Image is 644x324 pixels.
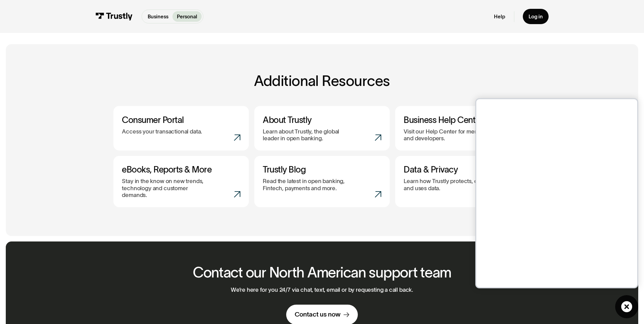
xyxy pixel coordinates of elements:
h3: Consumer Portal [122,115,240,125]
a: Help [494,13,505,20]
img: Trustly Logo [95,13,133,20]
h3: About Trustly [263,115,381,125]
h3: Business Help Center [404,115,522,125]
p: Business [148,13,168,20]
p: You can choose a different amount to retry, up to the suggested deposit amount. Follow the on-scr... [18,22,263,38]
a: Personal [172,11,201,22]
p: If a payment retry fails due to insufficient funds in your bank account, Trustly may charge an NS... [18,43,263,60]
h2: Additional Resources [113,73,531,89]
a: Business [143,11,172,22]
a: eBooks, Reports & MoreStay in the know on new trends, technology and customer demands. [113,156,249,207]
a: Consumer PortalAccess your transactional data. [113,106,249,150]
p: Access your transactional data. [122,128,202,135]
p: Read the latest in open banking, Fintech, payments and more. [263,178,354,192]
strong: Non-Sufficient Funds (NSF) Fee: [18,43,83,49]
p: Learn how Trustly protects, collects and uses data. [404,178,495,192]
a: About TrustlyLearn about Trustly, the global leader in open banking. [254,106,390,150]
strong: Retrying a Deposit Amount: [18,22,74,27]
p: Personal [177,13,197,20]
p: We’re here for you 24/7 via chat, text, email or by requesting a call back. [231,286,413,293]
a: Choosing a Different Retry Amount [18,28,253,38]
p: If you are referring to retrying a deposit or payment and the associated fees, here’s what you ne... [10,12,263,17]
a: Log in [523,9,549,24]
p: Learn about Trustly, the global leader in open banking. [263,128,354,142]
div: Log in [529,13,543,20]
a: Data & PrivacyLearn how Trustly protects, collects and uses data. [395,156,531,207]
h3: Trustly Blog [263,164,381,175]
h2: Contact our North American support team [193,265,451,281]
div: Contact us now [295,310,341,319]
p: Stay in the know on new trends, technology and customer demands. [122,178,214,198]
h3: Data & Privacy [404,164,522,175]
a: Business Help CenterVisit our Help Center for merchants and developers. [395,106,531,150]
h3: eBooks, Reports & More [122,164,240,175]
a: Trustly BlogRead the latest in open banking, Fintech, payments and more. [254,156,390,207]
p: Visit our Help Center for merchants and developers. [404,128,495,142]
